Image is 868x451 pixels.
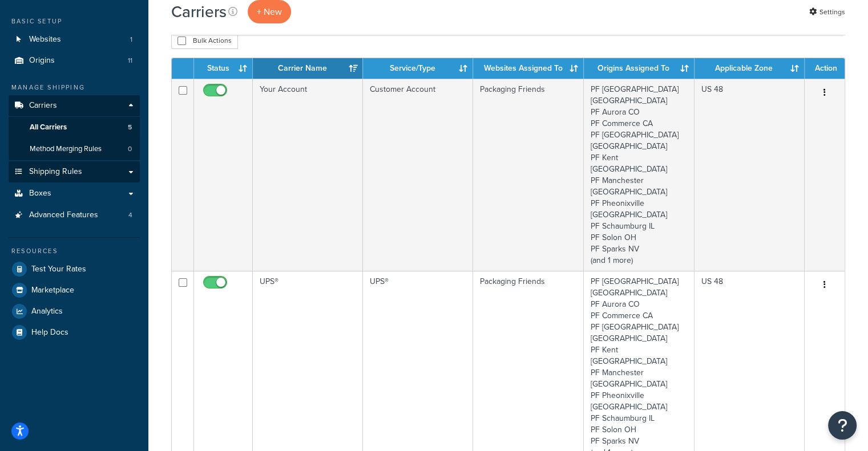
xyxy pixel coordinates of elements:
[9,50,140,71] a: Origins 11
[253,58,363,79] th: Carrier Name: activate to sort column ascending
[9,322,140,343] a: Help Docs
[9,95,140,160] li: Carriers
[9,183,140,204] a: Boxes
[695,79,805,271] td: US 48
[30,123,67,132] span: All Carriers
[128,56,132,66] span: 11
[31,328,68,338] span: Help Docs
[473,79,584,271] td: Packaging Friends
[828,411,857,440] button: Open Resource Center
[9,83,140,92] div: Manage Shipping
[9,117,140,138] a: All Carriers 5
[29,167,82,177] span: Shipping Rules
[130,35,132,44] span: 1
[29,56,55,66] span: Origins
[171,1,227,23] h1: Carriers
[9,205,140,226] li: Advanced Features
[9,139,140,160] li: Method Merging Rules
[363,58,473,79] th: Service/Type: activate to sort column ascending
[128,144,132,154] span: 0
[9,161,140,182] a: Shipping Rules
[9,301,140,322] a: Analytics
[31,307,63,316] span: Analytics
[9,205,140,226] a: Advanced Features 4
[805,58,845,79] th: Action
[9,139,140,160] a: Method Merging Rules 0
[128,123,132,132] span: 5
[194,58,253,79] th: Status: activate to sort column ascending
[809,4,845,20] a: Settings
[29,35,61,44] span: Websites
[31,286,74,295] span: Marketplace
[363,79,473,271] td: Customer Account
[9,29,140,50] li: Websites
[29,101,57,111] span: Carriers
[9,246,140,256] div: Resources
[9,259,140,279] a: Test Your Rates
[128,210,132,220] span: 4
[29,189,51,198] span: Boxes
[31,265,86,274] span: Test Your Rates
[171,32,238,49] button: Bulk Actions
[473,58,584,79] th: Websites Assigned To: activate to sort column ascending
[9,117,140,138] li: All Carriers
[584,79,695,271] td: PF [GEOGRAPHIC_DATA] [GEOGRAPHIC_DATA] PF Aurora CO PF Commerce CA PF [GEOGRAPHIC_DATA] [GEOGRAPH...
[695,58,805,79] th: Applicable Zone: activate to sort column ascending
[9,29,140,50] a: Websites 1
[253,79,363,271] td: Your Account
[9,17,140,26] div: Basic Setup
[9,280,140,300] a: Marketplace
[30,144,102,154] span: Method Merging Rules
[584,58,695,79] th: Origins Assigned To: activate to sort column ascending
[29,210,98,220] span: Advanced Features
[9,50,140,71] li: Origins
[9,95,140,116] a: Carriers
